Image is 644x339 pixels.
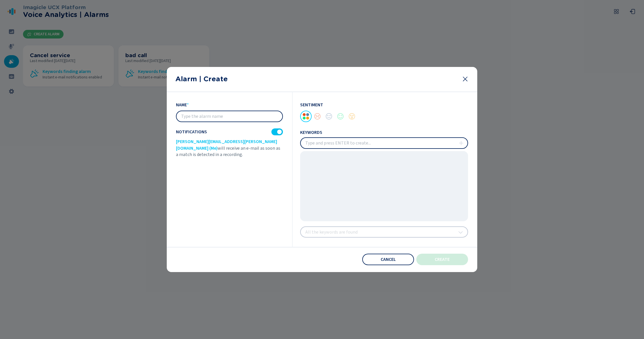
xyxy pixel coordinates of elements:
span: name [176,102,187,108]
span: Sentiment [300,102,323,108]
input: Type and press ENTER to create... [301,138,467,148]
button: create [416,254,468,265]
svg: close [462,76,469,82]
span: Cancel [381,257,396,262]
span: create [435,257,450,262]
span: [PERSON_NAME][EMAIL_ADDRESS][PERSON_NAME][DOMAIN_NAME] (Me) [176,138,277,151]
button: Cancel [362,254,414,265]
input: Type the alarm name [177,111,282,122]
span: Notifications [176,129,207,134]
h2: Alarm | Create [175,75,457,83]
svg: plus [459,141,463,145]
span: keywords [300,130,322,135]
span: will receive an e-mail as soon as a match is detected in a recording. [176,145,280,158]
